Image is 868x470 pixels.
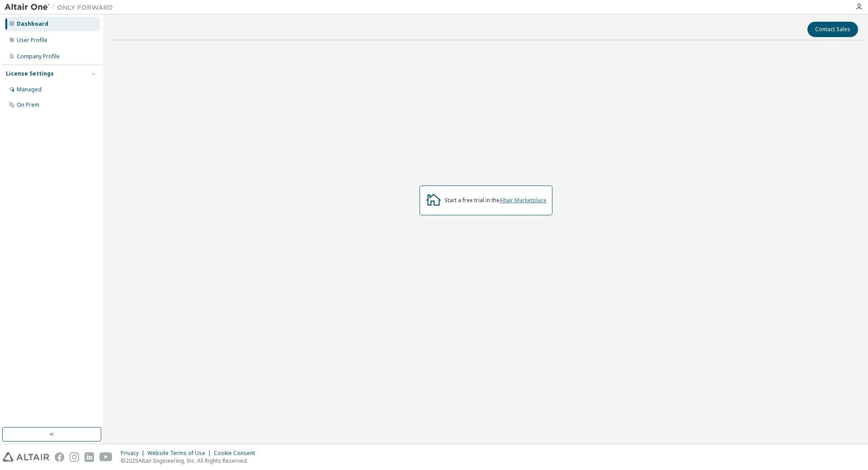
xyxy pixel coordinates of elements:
div: Privacy [121,450,147,457]
div: Company Profile [17,53,60,60]
img: youtube.svg [99,452,113,462]
button: Contact Sales [807,22,858,37]
div: License Settings [6,70,54,77]
p: © 2025 Altair Engineering, Inc. All Rights Reserved. [121,457,260,465]
div: Start a free trial in the [444,197,547,204]
img: Altair One [5,3,118,12]
div: On Prem [17,101,39,109]
img: linkedin.svg [85,452,94,462]
img: altair_logo.svg [3,452,49,462]
div: Website Terms of Use [147,450,214,457]
div: Managed [17,86,42,93]
img: facebook.svg [55,452,64,462]
img: instagram.svg [70,452,79,462]
div: User Profile [17,37,47,44]
div: Cookie Consent [214,450,260,457]
a: Altair Marketplace [500,196,547,204]
div: Dashboard [17,20,48,28]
